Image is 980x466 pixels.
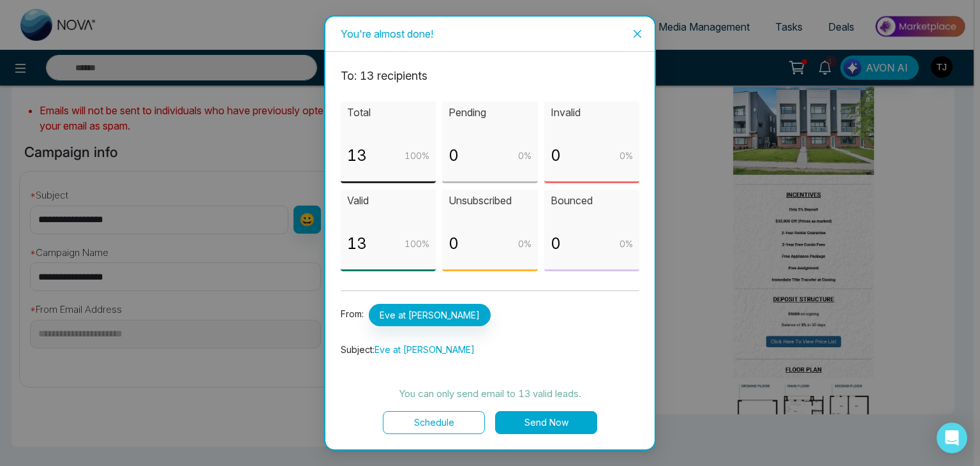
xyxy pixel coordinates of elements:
p: 0 [551,232,561,256]
span: close [632,29,642,39]
p: Total [347,105,429,121]
div: You're almost done! [341,27,639,41]
button: Send Now [495,411,597,434]
p: Unsubscribed [449,193,531,209]
p: Valid [347,193,429,209]
p: 0 % [620,149,633,163]
p: Bounced [551,193,633,209]
p: You can only send email to 13 valid leads. [341,386,639,402]
p: Pending [449,105,531,121]
p: Subject: [341,343,639,357]
p: 0 [449,144,459,168]
p: 0 % [518,237,531,251]
p: 0 % [620,237,633,251]
span: Eve at [PERSON_NAME] [375,344,475,355]
span: Eve at [PERSON_NAME] [369,304,491,326]
button: Close [620,17,655,51]
p: Invalid [551,105,633,121]
div: Open Intercom Messenger [937,423,967,453]
p: 0 [551,144,561,168]
p: 100 % [405,237,429,251]
p: 0 % [518,149,531,163]
p: To: 13 recipient s [341,67,639,85]
p: 100 % [405,149,429,163]
button: Schedule [383,411,485,434]
p: From: [341,304,639,326]
p: 13 [347,232,367,256]
p: 13 [347,144,367,168]
p: 0 [449,232,459,256]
